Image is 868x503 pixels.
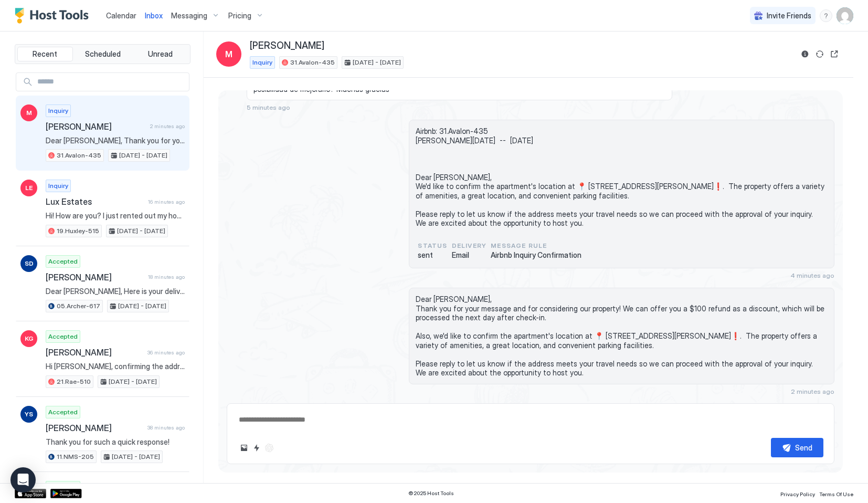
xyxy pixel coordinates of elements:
span: [PERSON_NAME] [46,347,143,358]
span: © 2025 Host Tools [408,490,454,497]
div: Send [795,442,812,453]
span: [PERSON_NAME] [46,272,144,282]
span: status [418,241,447,250]
span: Recent [33,49,57,59]
span: 19.Huxley-515 [57,226,99,236]
span: Calendar [106,11,136,20]
span: 4 minutes ago [790,271,834,279]
span: M [26,108,32,118]
span: [DATE] - [DATE] [119,151,167,160]
span: Inquiry [252,58,272,67]
span: [PERSON_NAME] [46,121,146,132]
span: M [225,48,232,60]
span: 5 minutes ago [247,103,290,111]
span: LE [25,183,33,193]
span: 21.Rae-510 [57,377,91,386]
button: Send [771,438,823,457]
button: Quick reply [250,442,263,454]
button: Reservation information [799,48,811,60]
span: Invite Friends [767,11,811,20]
button: Recent [17,47,73,61]
span: Unread [148,49,173,59]
span: [PERSON_NAME] [46,423,143,433]
span: 16 minutes ago [148,198,185,205]
a: Privacy Policy [780,488,815,499]
span: 38 minutes ago [147,424,185,431]
span: SD [25,259,34,268]
span: 11.NMS-205 [57,452,94,462]
button: Open reservation [828,48,841,60]
span: sent [418,250,447,260]
span: 31.Avalon-435 [290,58,335,67]
span: 05.Archer-617 [57,301,100,311]
span: Message Rule [491,241,581,250]
span: Accepted [48,332,78,341]
span: Inquiry [48,106,68,116]
div: menu [820,9,832,22]
span: Lux Estates [46,196,144,207]
div: User profile [837,7,853,24]
span: Terms Of Use [819,491,853,497]
span: Inquiry [48,181,68,191]
a: Terms Of Use [819,488,853,499]
a: App Store [15,489,46,498]
a: Calendar [106,10,136,21]
span: [DATE] - [DATE] [118,301,166,311]
span: Messaging [171,11,207,20]
span: Accepted [48,407,78,417]
button: Unread [132,47,188,61]
span: Dear [PERSON_NAME], Thank you for your message and for considering our property! We can offer you... [416,295,828,378]
button: Sync reservation [813,48,826,60]
span: YS [25,410,33,419]
button: Upload image [238,442,250,454]
span: Accepted [48,483,78,492]
a: Host Tools Logo [15,8,93,24]
span: Dear [PERSON_NAME], Here is your delivery code: 310006 Please note this is a one-time pass to ent... [46,287,185,296]
span: Airbnb: 31.Avalon-435 [PERSON_NAME][DATE] -- [DATE] Dear [PERSON_NAME], We'd like to confirm the ... [416,127,828,228]
span: Thank you for such a quick response! [46,437,185,447]
span: 2 minutes ago [150,123,185,130]
a: Google Play Store [50,489,82,498]
span: 2 minutes ago [791,387,834,395]
a: Inbox [145,10,163,21]
span: Scheduled [85,49,121,59]
span: Hi [PERSON_NAME], confirming the address. Excited for our stay, thanks! [46,362,185,371]
span: Dear [PERSON_NAME], Thank you for your message and for considering our property! We can offer you... [46,136,185,145]
span: Airbnb Inquiry Confirmation [491,250,581,260]
span: Privacy Policy [780,491,815,497]
span: Inbox [145,11,163,20]
span: Email [452,250,487,260]
span: Hi! How are you? I just rented out my house and I’m currently looking for a place for my parents,... [46,211,185,221]
span: 36 minutes ago [147,349,185,356]
input: Input Field [33,73,189,91]
span: 31.Avalon-435 [57,151,101,160]
span: Accepted [48,257,78,266]
span: 18 minutes ago [148,274,185,280]
div: tab-group [15,44,190,64]
div: Open Intercom Messenger [10,467,36,492]
span: KG [25,334,34,343]
button: Scheduled [75,47,131,61]
span: Delivery [452,241,487,250]
span: [DATE] - [DATE] [112,452,160,462]
span: Pricing [228,11,251,20]
span: [DATE] - [DATE] [117,226,165,236]
span: [DATE] - [DATE] [109,377,157,386]
span: [DATE] - [DATE] [353,58,401,67]
span: [PERSON_NAME] [250,40,324,52]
